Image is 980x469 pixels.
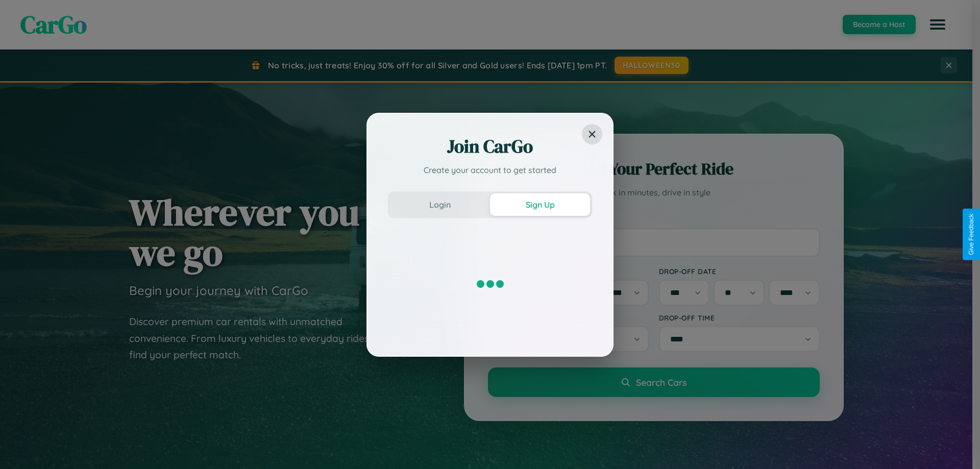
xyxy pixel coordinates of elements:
div: Give Feedback [968,214,975,255]
button: Sign Up [490,193,590,216]
button: Login [390,193,490,216]
p: Create your account to get started [388,164,592,176]
h2: Join CarGo [388,134,592,159]
iframe: Intercom live chat [10,434,35,459]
